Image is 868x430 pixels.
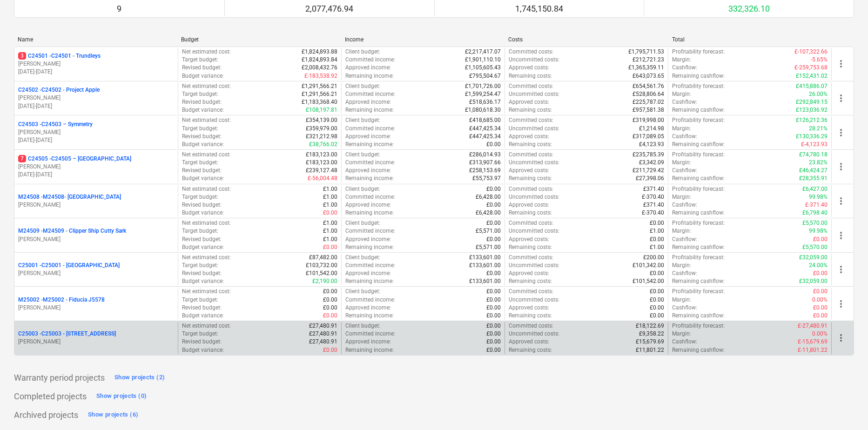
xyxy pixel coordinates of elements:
[18,304,174,312] p: [PERSON_NAME]
[88,410,138,420] div: Show projects (6)
[323,243,337,251] p: £0.00
[472,175,501,182] p: £55,753.97
[345,193,395,201] p: Committed income :
[182,254,231,262] p: Net estimated cost :
[465,48,501,56] p: £2,217,417.07
[835,230,847,241] span: more_vert
[632,72,664,80] p: £643,073.65
[632,116,664,124] p: £319,998.00
[182,175,224,182] p: Budget variance :
[345,243,394,251] p: Remaining income :
[18,171,174,179] p: [DATE] - [DATE]
[18,86,100,94] p: C24502 - C24502 - Project Apple
[182,227,218,235] p: Target budget :
[799,175,828,182] p: £28,355.91
[182,82,231,90] p: Net estimated cost :
[345,219,380,227] p: Client budget :
[18,102,174,110] p: [DATE] - [DATE]
[345,254,380,262] p: Client budget :
[469,98,501,106] p: £518,636.17
[650,227,664,235] p: £1.00
[794,48,828,56] p: £-107,322.66
[794,64,828,72] p: £-259,753.68
[509,64,549,72] p: Approved costs :
[345,64,391,72] p: Approved income :
[182,56,218,64] p: Target budget :
[345,106,394,114] p: Remaining income :
[465,64,501,72] p: £1,105,605.43
[18,227,126,235] p: M24509 - M24509 - Clipper Ship Cutty Sark
[345,304,391,312] p: Approved income :
[182,288,231,296] p: Net estimated cost :
[182,167,222,175] p: Revised budget :
[345,296,395,304] p: Committed income :
[636,175,664,182] p: £27,398.06
[509,125,559,133] p: Uncommitted costs :
[805,201,828,209] p: £-371.40
[345,98,391,106] p: Approved income :
[345,227,395,235] p: Committed income :
[306,159,337,167] p: £183,123.00
[345,201,391,209] p: Approved income :
[672,48,725,56] p: Profitability forecast :
[509,175,552,182] p: Remaining costs :
[182,296,218,304] p: Target budget :
[18,136,174,144] p: [DATE] - [DATE]
[465,90,501,98] p: £1,599,254.47
[469,72,501,80] p: £795,504.67
[345,125,395,133] p: Committed income :
[312,277,337,285] p: £2,190.00
[509,141,552,148] p: Remaining costs :
[306,133,337,141] p: £321,212.98
[345,235,391,243] p: Approved income :
[469,262,501,269] p: £133,601.00
[672,254,725,262] p: Profitability forecast :
[18,36,174,43] div: Name
[628,64,664,72] p: £1,365,359.11
[650,296,664,304] p: £0.00
[306,125,337,133] p: £359,979.00
[469,151,501,159] p: £286,014.93
[18,163,174,171] p: [PERSON_NAME]
[835,298,847,309] span: more_vert
[18,121,174,144] div: C24503 -C24503 – Symmetry[PERSON_NAME][DATE]-[DATE]
[476,193,501,201] p: £6,428.00
[813,288,828,296] p: £0.00
[345,277,394,285] p: Remaining income :
[306,116,337,124] p: £354,139.00
[182,193,218,201] p: Target budget :
[96,391,147,402] div: Show projects (0)
[799,167,828,175] p: £46,424.27
[672,262,691,269] p: Margin :
[18,155,131,163] p: C24505 - C24505 – [GEOGRAPHIC_DATA]
[18,330,116,338] p: C25003 - C25003 - [STREET_ADDRESS]
[796,98,828,106] p: £292,849.15
[809,262,828,269] p: 24.00%
[643,185,664,193] p: £371.40
[18,262,174,277] div: C25001 -C25001 - [GEOGRAPHIC_DATA][PERSON_NAME]
[796,133,828,141] p: £130,336.29
[486,288,501,296] p: £0.00
[672,209,725,217] p: Remaining cashflow :
[672,56,691,64] p: Margin :
[345,56,395,64] p: Committed income :
[476,243,501,251] p: £5,571.00
[304,72,337,80] p: £-183,538.92
[639,159,664,167] p: £3,342.09
[672,133,697,141] p: Cashflow :
[672,151,725,159] p: Profitability forecast :
[18,155,26,162] span: 7
[182,209,224,217] p: Budget variance :
[796,116,828,124] p: £126,212.36
[181,36,337,43] div: Budget
[672,141,725,148] p: Remaining cashflow :
[628,48,664,56] p: £1,795,711.53
[345,288,380,296] p: Client budget :
[672,116,725,124] p: Profitability forecast :
[18,52,101,60] p: C24501 - C24501 - Trundleys
[672,36,828,43] div: Total
[182,219,231,227] p: Net estimated cost :
[509,235,549,243] p: Approved costs :
[323,185,337,193] p: £1.00
[672,72,725,80] p: Remaining cashflow :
